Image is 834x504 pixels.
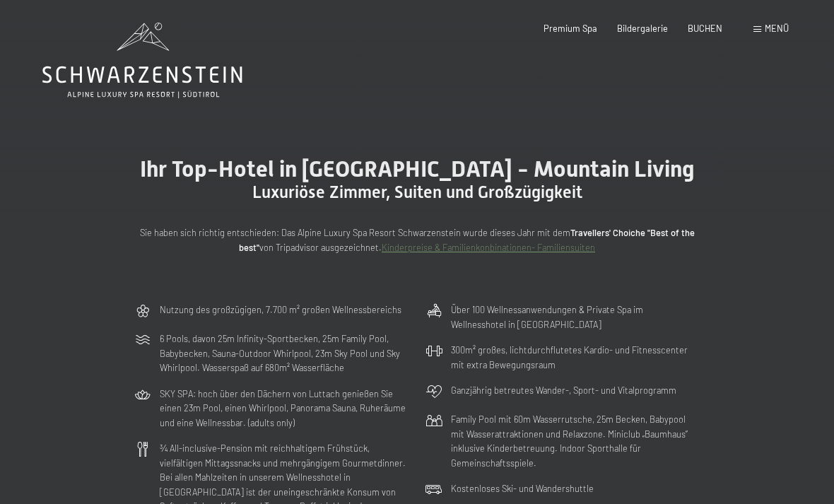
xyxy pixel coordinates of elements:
span: Menü [765,23,789,34]
a: Kinderpreise & Familienkonbinationen- Familiensuiten [382,242,595,253]
p: Kostenloses Ski- und Wandershuttle [451,481,594,496]
a: BUCHEN [688,23,722,34]
p: Sie haben sich richtig entschieden: Das Alpine Luxury Spa Resort Schwarzenstein wurde dieses Jahr... [134,225,700,254]
a: Premium Spa [544,23,597,34]
strong: Travellers' Choiche "Best of the best" [239,227,695,252]
p: Ganzjährig betreutes Wander-, Sport- und Vitalprogramm [451,383,676,397]
span: Ihr Top-Hotel in [GEOGRAPHIC_DATA] - Mountain Living [140,156,695,182]
p: Über 100 Wellnessanwendungen & Private Spa im Wellnesshotel in [GEOGRAPHIC_DATA] [451,303,700,332]
p: Nutzung des großzügigen, 7.700 m² großen Wellnessbereichs [160,303,401,317]
p: Family Pool mit 60m Wasserrutsche, 25m Becken, Babypool mit Wasserattraktionen und Relaxzone. Min... [451,412,700,470]
a: Bildergalerie [617,23,668,34]
p: 300m² großes, lichtdurchflutetes Kardio- und Fitnesscenter mit extra Bewegungsraum [451,343,700,372]
p: SKY SPA: hoch über den Dächern von Luttach genießen Sie einen 23m Pool, einen Whirlpool, Panorama... [160,387,409,430]
p: 6 Pools, davon 25m Infinity-Sportbecken, 25m Family Pool, Babybecken, Sauna-Outdoor Whirlpool, 23... [160,332,409,375]
span: Luxuriöse Zimmer, Suiten und Großzügigkeit [252,182,582,202]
